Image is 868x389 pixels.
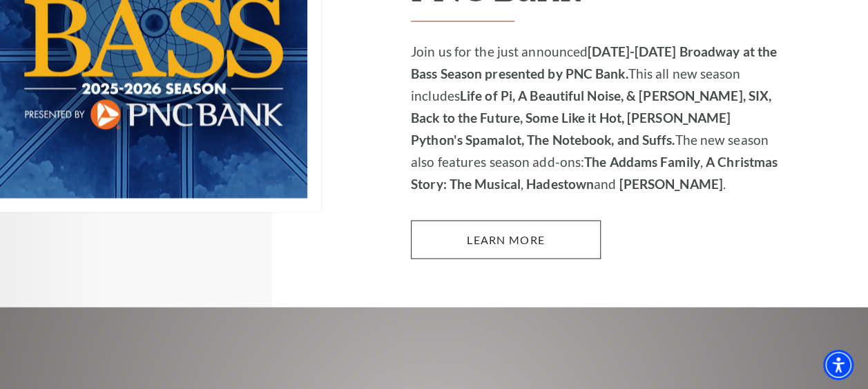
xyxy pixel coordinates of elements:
strong: Hadestown [526,176,594,192]
strong: The Addams Family [584,154,700,170]
div: Accessibility Menu [823,350,853,380]
p: Join us for the just announced This all new season includes The new season also features season a... [411,41,778,195]
strong: A Christmas Story: The Musical [411,154,778,192]
strong: Life of Pi, A Beautiful Noise, & [PERSON_NAME], SIX, Back to the Future, Some Like it Hot, [PERSO... [411,88,771,148]
a: Learn More 2025-2026 Broadway at the Bass Season presented by PNC Bank [411,220,601,259]
strong: [DATE]-[DATE] Broadway at the Bass Season presented by PNC Bank. [411,43,777,81]
strong: [PERSON_NAME] [619,176,722,192]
